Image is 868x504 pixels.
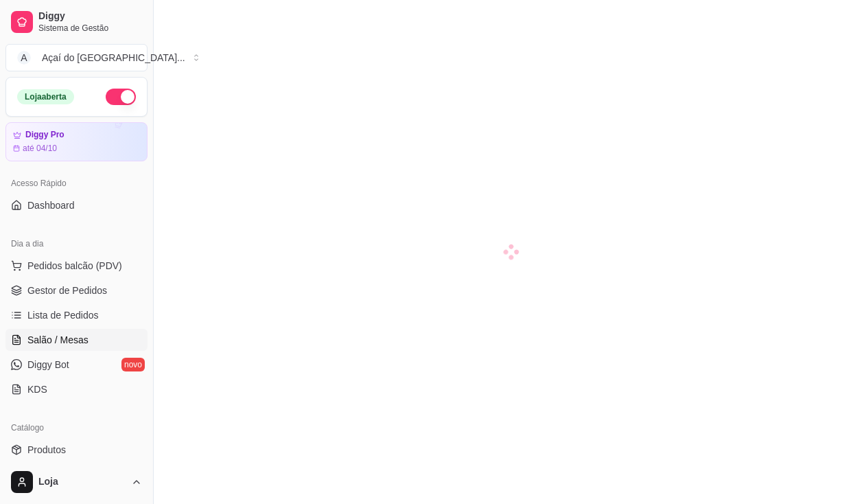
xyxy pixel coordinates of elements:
div: Açaí do [GEOGRAPHIC_DATA] ... [42,51,185,65]
button: Select a team [5,44,148,71]
span: Lista de Pedidos [27,308,99,322]
span: Loja [38,476,126,488]
a: KDS [5,378,148,400]
article: Diggy Pro [25,130,64,140]
span: A [17,51,31,65]
div: Acesso Rápido [5,172,148,194]
button: Pedidos balcão (PDV) [5,255,148,277]
div: Dia a dia [5,233,148,255]
span: Diggy Bot [27,358,69,371]
button: Alterar Status [106,89,136,105]
span: Gestor de Pedidos [27,284,107,297]
a: Dashboard [5,194,148,216]
span: Produtos [27,443,66,457]
a: Diggy Botnovo [5,354,148,376]
span: KDS [27,382,47,396]
article: até 04/10 [23,143,57,154]
button: Loja [5,466,148,499]
a: Lista de Pedidos [5,304,148,326]
a: Produtos [5,439,148,461]
span: Pedidos balcão (PDV) [27,259,122,273]
a: Diggy Proaté 04/10 [5,122,148,161]
div: Catálogo [5,417,148,439]
a: DiggySistema de Gestão [5,5,148,38]
span: Dashboard [27,198,75,212]
span: Diggy [38,10,142,23]
span: Salão / Mesas [27,333,89,347]
a: Gestor de Pedidos [5,279,148,301]
a: Salão / Mesas [5,329,148,351]
span: Sistema de Gestão [38,23,142,34]
div: Loja aberta [17,89,74,104]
